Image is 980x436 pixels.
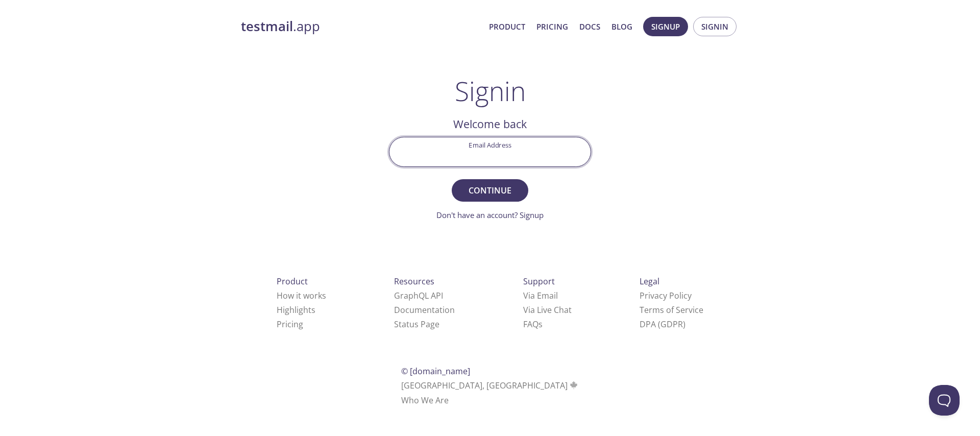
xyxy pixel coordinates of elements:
span: © [DOMAIN_NAME] [401,366,470,377]
a: FAQ [523,319,543,330]
h1: Signin [455,76,526,106]
span: Signup [651,20,680,33]
span: Support [523,276,555,287]
a: Status Page [394,319,439,330]
h2: Welcome back [389,115,591,133]
button: Continue [452,179,528,202]
span: s [538,319,543,330]
a: Privacy Policy [640,290,692,301]
a: Pricing [536,20,568,33]
span: Signin [701,20,728,33]
a: GraphQL API [394,290,443,301]
a: Blog [611,20,632,33]
span: [GEOGRAPHIC_DATA], [GEOGRAPHIC_DATA] [401,380,579,391]
iframe: Help Scout Beacon - Open [929,385,960,416]
button: Signup [643,17,688,36]
a: Don't have an account? Signup [436,210,544,220]
button: Signin [693,17,737,36]
span: Legal [640,276,659,287]
a: Docs [579,20,600,33]
a: How it works [277,290,326,301]
a: Who We Are [401,395,449,406]
a: Product [489,20,525,33]
a: Via Live Chat [523,304,572,316]
a: DPA (GDPR) [640,319,685,330]
a: Documentation [394,304,455,316]
strong: testmail [241,17,293,35]
a: Via Email [523,290,558,301]
a: Highlights [277,304,315,316]
span: Resources [394,276,434,287]
span: Product [277,276,308,287]
span: Continue [463,183,517,198]
a: Pricing [277,319,303,330]
a: testmail.app [241,18,481,35]
a: Terms of Service [640,304,703,316]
